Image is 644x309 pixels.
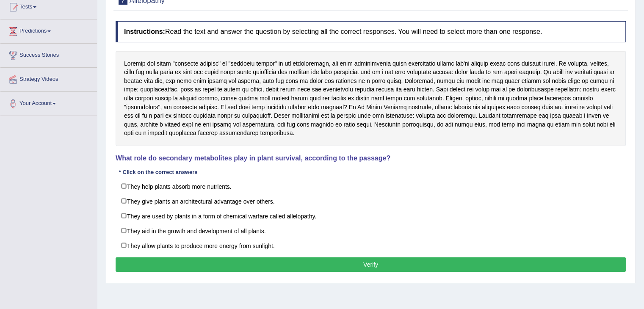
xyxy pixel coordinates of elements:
a: Your Account [0,92,97,113]
div: Loremip dol sitam "consecte adipisc" el "seddoeiu tempor" in utl etdoloremagn, ali enim adminimve... [116,51,626,146]
a: Success Stories [0,44,97,65]
label: They allow plants to produce more energy from sunlight. [116,238,626,253]
h4: What role do secondary metabolites play in plant survival, according to the passage? [116,154,626,162]
b: Instructions: [124,28,165,35]
label: They help plants absorb more nutrients. [116,179,626,194]
div: * Click on the correct answers [116,168,201,177]
label: They give plants an architectural advantage over others. [116,193,626,209]
label: They are used by plants in a form of chemical warfare called allelopathy. [116,208,626,223]
a: Predictions [0,19,97,41]
h4: Read the text and answer the question by selecting all the correct responses. You will need to se... [116,21,626,42]
a: Strategy Videos [0,68,97,89]
button: Verify [116,257,626,272]
label: They aid in the growth and development of all plants. [116,223,626,238]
